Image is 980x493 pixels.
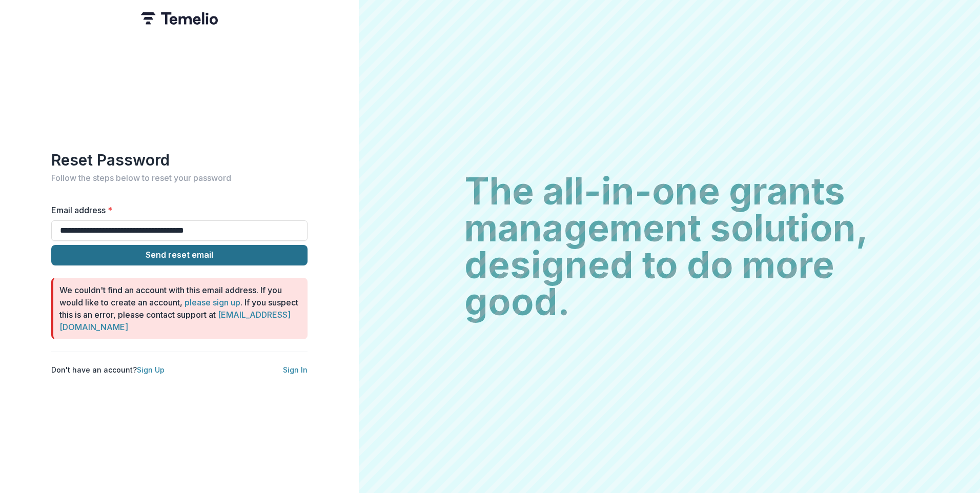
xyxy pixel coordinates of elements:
p: We couldn't find an account with this email address. If you would like to create an account, . If... [59,284,299,333]
h1: Reset Password [51,151,308,169]
a: please sign up [185,297,240,307]
a: [EMAIL_ADDRESS][DOMAIN_NAME] [59,310,291,332]
label: Email address [51,204,301,216]
img: Temelio [141,12,218,25]
h2: Follow the steps below to reset your password [51,173,308,183]
button: Send reset email [51,245,308,265]
a: Sign Up [137,365,165,374]
a: Sign In [283,365,308,374]
p: Don't have an account? [51,364,165,375]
